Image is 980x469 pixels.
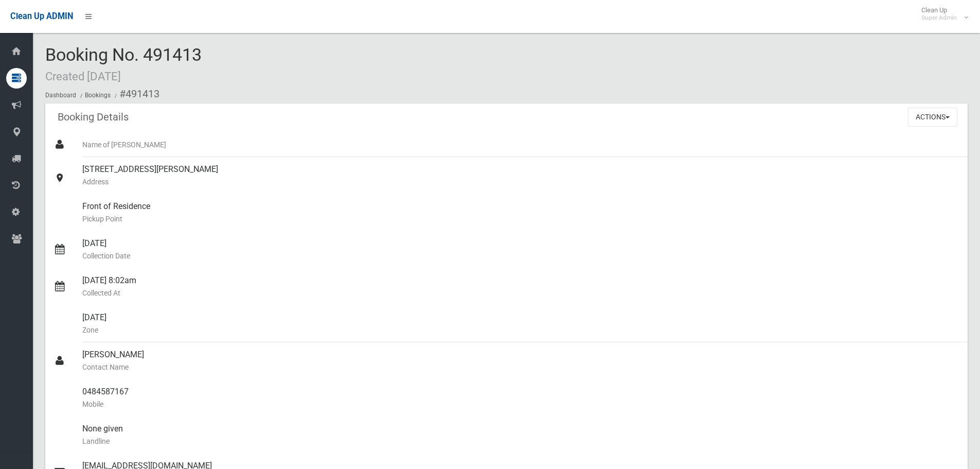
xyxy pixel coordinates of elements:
[45,92,76,99] a: Dashboard
[82,342,959,379] div: [PERSON_NAME]
[45,44,202,84] span: Booking No. 491413
[82,287,959,299] small: Collected At
[82,268,959,305] div: [DATE] 8:02am
[82,379,959,416] div: 0484587167
[82,324,959,336] small: Zone
[82,416,959,454] div: None given
[85,92,111,99] a: Bookings
[82,213,959,225] small: Pickup Point
[82,361,959,373] small: Contact Name
[82,435,959,447] small: Landline
[45,107,141,127] header: Booking Details
[10,11,73,21] span: Clean Up ADMIN
[82,398,959,410] small: Mobile
[82,176,959,188] small: Address
[908,108,957,127] button: Actions
[82,138,959,151] small: Name of [PERSON_NAME]
[916,6,967,22] span: Clean Up
[921,14,957,22] small: Super Admin
[112,84,159,103] li: #491413
[82,305,959,342] div: [DATE]
[82,231,959,268] div: [DATE]
[82,194,959,231] div: Front of Residence
[82,250,959,262] small: Collection Date
[82,157,959,194] div: [STREET_ADDRESS][PERSON_NAME]
[45,70,121,83] small: Created [DATE]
